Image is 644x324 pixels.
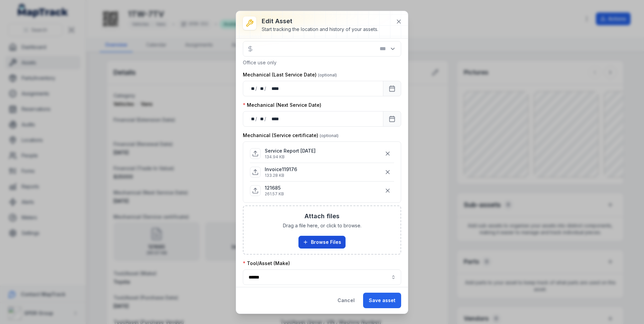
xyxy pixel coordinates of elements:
button: Calendar [383,81,401,96]
div: / [264,116,267,122]
div: year, [267,116,280,122]
p: 261.57 KB [265,191,284,197]
div: day, [249,116,255,122]
p: 134.94 KB [265,154,316,160]
div: / [255,116,258,122]
button: Save asset [363,293,401,308]
div: day, [249,85,255,92]
div: year, [267,85,280,92]
div: month, [258,116,264,122]
div: / [264,85,267,92]
input: asset-edit:cf[6388df4a-af6f-4dad-821e-e44a74a422bd]-label [243,269,401,285]
label: Mechanical (Next Service Date) [243,102,321,108]
p: Invoice119176 [265,166,297,173]
button: Calendar [383,111,401,127]
div: month, [258,85,264,92]
div: / [255,85,258,92]
h3: Edit asset [262,17,378,26]
button: Cancel [332,293,360,308]
h3: Attach files [304,212,340,221]
label: Tool/Asset (Make) [243,260,290,267]
p: 133.28 KB [265,173,297,178]
p: Office use only [243,59,401,66]
div: Start tracking the location and history of your assets. [262,26,378,33]
label: Mechanical (Last Service Date) [243,71,337,78]
span: Drag a file here, or click to browse. [283,222,361,229]
button: Browse Files [298,236,346,249]
label: Mechanical (Service certificate) [243,132,339,139]
p: 121685 [265,185,284,191]
p: Service Report [DATE] [265,148,316,154]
